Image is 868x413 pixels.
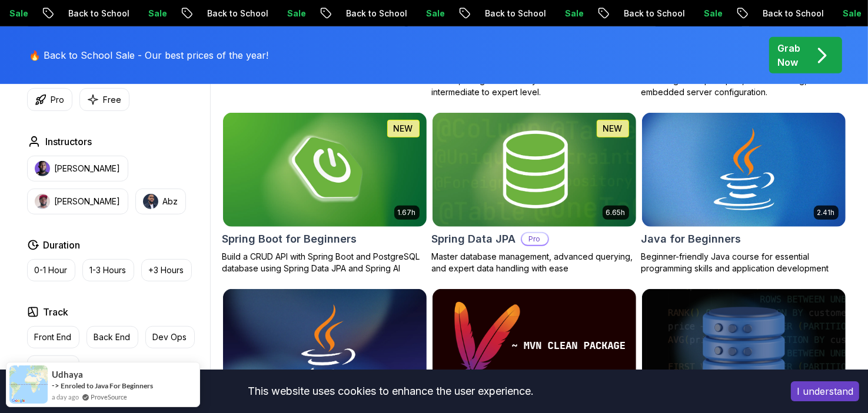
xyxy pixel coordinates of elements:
[27,259,75,281] button: 0-1 Hour
[27,156,128,182] button: instructor img[PERSON_NAME]
[398,208,416,217] p: 1.67h
[27,189,128,214] button: instructor img[PERSON_NAME]
[52,381,59,390] span: ->
[46,135,92,149] h2: Instructors
[522,233,548,245] p: Pro
[223,289,427,403] img: Java for Developers card
[433,289,636,403] img: Maven Essentials card
[642,113,846,227] img: Java for Beginners card
[91,392,127,402] a: ProveSource
[9,365,48,404] img: provesource social proof notification image
[432,231,516,247] h2: Spring Data JPA
[55,163,121,174] p: [PERSON_NAME]
[44,238,81,252] h2: Duration
[778,41,801,69] p: Grab Now
[163,196,178,207] p: Abz
[830,8,867,19] p: Sale
[55,196,121,207] p: [PERSON_NAME]
[222,231,357,247] h2: Spring Boot for Beginners
[27,326,79,348] button: Front End
[94,331,131,343] p: Back End
[194,8,274,19] p: Back to School
[750,8,830,19] p: Back to School
[149,264,184,276] p: +3 Hours
[432,112,637,274] a: Spring Data JPA card6.65hNEWSpring Data JPAProMaster database management, advanced querying, and ...
[9,378,773,404] div: This website uses cookies to enhance the user experience.
[641,112,846,274] a: Java for Beginners card2.41hJava for BeginnersBeginner-friendly Java course for essential program...
[35,161,50,176] img: instructor img
[55,8,135,19] p: Back to School
[44,305,69,319] h2: Track
[29,48,269,62] p: 🔥 Back to School Sale - Our best prices of the year!
[141,259,192,281] button: +3 Hours
[27,88,72,111] button: Pro
[817,208,835,217] p: 2.41h
[606,208,626,217] p: 6.65h
[791,381,859,401] button: Accept cookies
[35,361,72,372] p: Full Stack
[51,94,65,106] p: Pro
[61,381,153,390] a: Enroled to Java For Beginners
[432,251,637,274] p: Master database management, advanced querying, and expert data handling with ease
[611,8,691,19] p: Back to School
[79,88,129,111] button: Free
[135,8,173,19] p: Sale
[153,331,187,343] p: Dev Ops
[145,326,195,348] button: Dev Ops
[691,8,729,19] p: Sale
[274,8,312,19] p: Sale
[35,194,50,209] img: instructor img
[135,189,186,214] button: instructor imgAbz
[222,112,427,274] a: Spring Boot for Beginners card1.67hNEWSpring Boot for BeginnersBuild a CRUD API with Spring Boot ...
[641,231,741,247] h2: Java for Beginners
[472,8,552,19] p: Back to School
[433,113,636,227] img: Spring Data JPA card
[87,326,138,348] button: Back End
[394,123,413,135] p: NEW
[641,251,846,274] p: Beginner-friendly Java course for essential programming skills and application development
[333,8,413,19] p: Back to School
[104,94,122,106] p: Free
[27,355,79,378] button: Full Stack
[52,392,79,402] span: a day ago
[35,331,72,343] p: Front End
[90,264,127,276] p: 1-3 Hours
[52,370,83,380] span: Udhaya
[642,289,846,403] img: Advanced Databases card
[82,259,134,281] button: 1-3 Hours
[552,8,590,19] p: Sale
[603,123,623,135] p: NEW
[413,8,451,19] p: Sale
[35,264,68,276] p: 0-1 Hour
[223,113,427,227] img: Spring Boot for Beginners card
[143,194,158,209] img: instructor img
[222,251,427,274] p: Build a CRUD API with Spring Boot and PostgreSQL database using Spring Data JPA and Spring AI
